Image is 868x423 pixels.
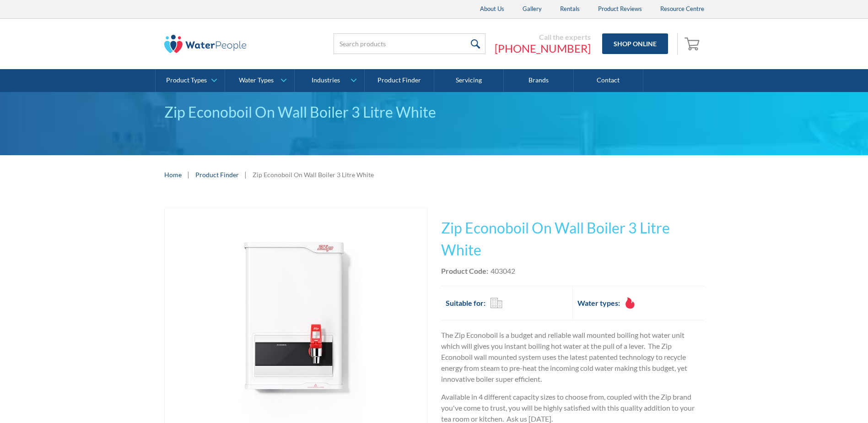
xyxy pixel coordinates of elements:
[312,76,340,84] div: Industries
[504,69,573,92] a: Brands
[195,170,239,179] a: Product Finder
[243,169,248,180] div: |
[253,170,374,179] div: Zip Econoboil On Wall Boiler 3 Litre White
[441,217,704,261] h1: Zip Econoboil On Wall Boiler 3 Litre White
[186,169,191,180] div: |
[446,298,485,309] h2: Suitable for:
[156,69,225,92] a: Product Types
[685,36,702,51] img: shopping cart
[682,33,704,55] a: Open empty cart
[495,42,591,55] a: [PHONE_NUMBER]
[577,298,620,309] h2: Water types:
[164,101,704,123] div: Zip Econoboil On Wall Boiler 3 Litre White
[166,76,207,84] div: Product Types
[164,170,182,179] a: Home
[365,69,434,92] a: Product Finder
[295,69,364,92] a: Industries
[434,69,504,92] a: Servicing
[495,33,591,42] div: Call the experts
[491,266,515,277] div: 403042
[574,69,643,92] a: Contact
[239,76,274,84] div: Water Types
[602,33,668,54] a: Shop Online
[334,33,485,54] input: Search products
[441,266,488,275] strong: Product Code:
[225,69,294,92] a: Water Types
[164,35,247,53] img: The Water People
[441,330,704,385] p: The Zip Econoboil is a budget and reliable wall mounted boiling hot water unit which will gives y...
